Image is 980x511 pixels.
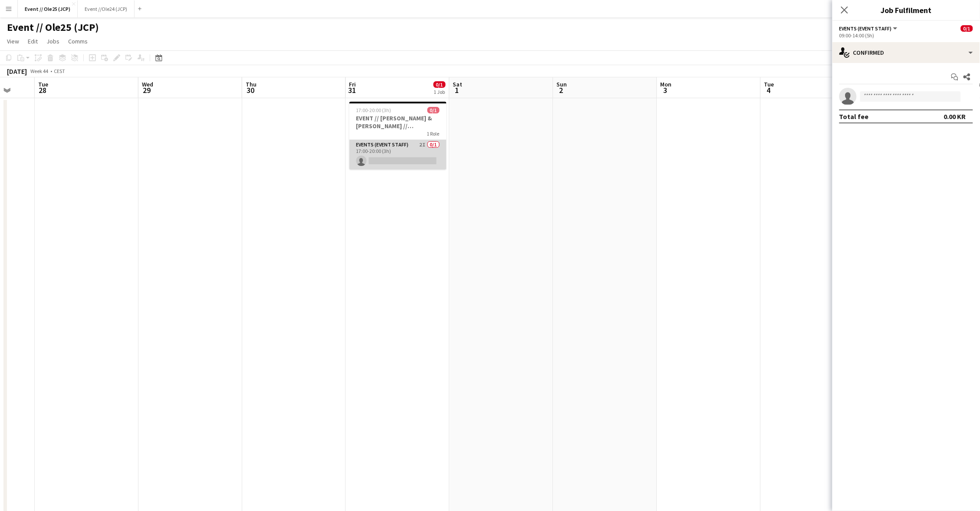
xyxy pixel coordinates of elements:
[961,25,973,32] span: 0/1
[764,80,774,88] span: Tue
[244,85,257,95] span: 30
[832,42,980,63] div: Confirmed
[452,85,463,95] span: 1
[427,130,440,137] span: 1 Role
[246,80,257,88] span: Thu
[43,36,63,47] a: Jobs
[453,80,463,88] span: Sat
[661,80,672,88] span: Mon
[141,85,153,95] span: 29
[18,0,78,17] button: Event // Ole25 (JCP)
[763,85,774,95] span: 4
[349,80,356,88] span: Fri
[556,85,567,95] span: 2
[428,107,440,113] span: 0/1
[348,85,356,95] span: 31
[349,102,447,169] app-job-card: 17:00-20:00 (3h)0/1EVENT // [PERSON_NAME] & [PERSON_NAME] // [PERSON_NAME]1 RoleEvents (Event Sta...
[46,37,59,45] span: Jobs
[659,85,672,95] span: 3
[832,4,980,16] h3: Job Fulfilment
[7,67,27,76] div: [DATE]
[7,21,99,34] h1: Event // Ole25 (JCP)
[557,80,567,88] span: Sun
[349,114,447,130] h3: EVENT // [PERSON_NAME] & [PERSON_NAME] // [PERSON_NAME]
[349,140,447,169] app-card-role: Events (Event Staff)2I0/117:00-20:00 (3h)
[65,36,91,47] a: Comms
[78,0,135,17] button: Event //Ole24 (JCP)
[839,112,869,121] div: Total fee
[839,32,973,39] div: 09:00-14:00 (5h)
[54,68,65,74] div: CEST
[839,25,899,32] button: Events (Event Staff)
[28,37,38,45] span: Edit
[7,37,19,45] span: View
[38,80,48,88] span: Tue
[434,89,445,95] div: 1 Job
[37,85,48,95] span: 28
[434,81,446,88] span: 0/1
[944,112,966,121] div: 0.00 KR
[24,36,41,47] a: Edit
[68,37,88,45] span: Comms
[3,36,23,47] a: View
[29,68,50,74] span: Week 44
[356,107,391,113] span: 17:00-20:00 (3h)
[839,25,892,32] span: Events (Event Staff)
[142,80,153,88] span: Wed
